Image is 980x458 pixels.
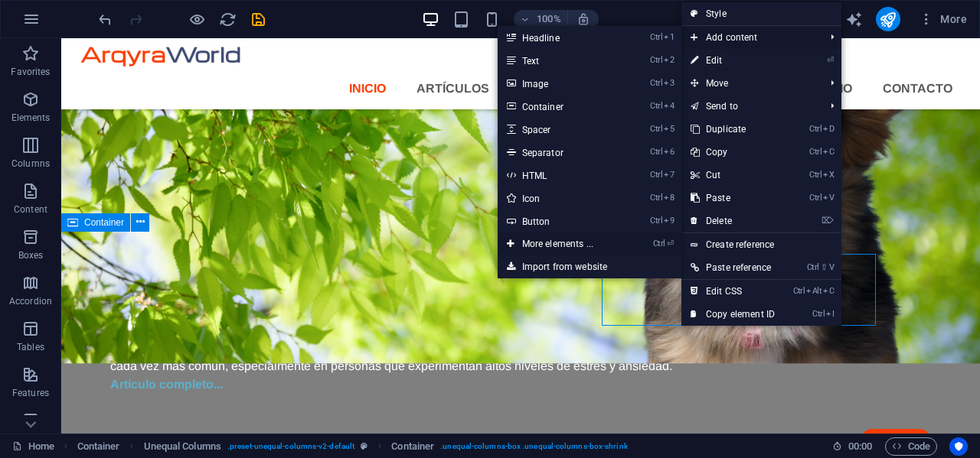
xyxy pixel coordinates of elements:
[650,170,662,180] i: Ctrl
[498,95,624,118] a: Ctrl4Container
[537,10,561,28] h6: 100%
[498,118,624,141] a: Ctrl5Spacer
[227,437,354,456] span: . preset-unequal-columns-v2-default
[681,95,818,118] a: Send to
[821,262,828,272] i: ⇧
[807,262,819,272] i: Ctrl
[12,437,54,456] a: Click to cancel selection. Double-click to open Pages
[806,286,822,296] i: Alt
[845,11,863,28] i: AI Writer
[361,442,367,450] i: This element is a customizable preset
[876,7,900,31] button: publish
[681,72,818,95] span: Move
[219,11,237,28] i: Reload page
[681,49,784,72] a: ⏎Edit
[144,437,221,456] span: Click to select. Double-click to edit
[498,255,681,278] a: Import from website
[498,49,624,72] a: Ctrl2Text
[793,286,805,296] i: Ctrl
[653,239,665,248] i: Ctrl
[664,147,674,157] i: 6
[809,147,822,157] i: Ctrl
[498,187,624,210] a: Ctrl8Icon
[250,11,267,28] i: Save (Ctrl+S)
[218,10,237,28] button: reload
[823,124,834,134] i: D
[859,440,861,452] span: :
[650,147,662,157] i: Ctrl
[949,437,968,456] button: Usercentrics
[681,2,841,25] a: Style
[681,187,784,210] a: CtrlVPaste
[829,262,834,272] i: V
[249,10,267,28] button: save
[826,309,834,319] i: I
[848,437,872,456] span: 00 00
[14,203,47,216] p: Content
[681,164,784,187] a: CtrlXCut
[650,124,662,134] i: Ctrl
[664,170,674,180] i: 7
[667,239,674,248] i: ⏎
[822,216,834,226] i: ⌦
[11,66,50,78] p: Favorites
[885,437,937,456] button: Code
[681,303,784,326] a: CtrlICopy element ID
[77,437,120,456] span: Click to select. Double-click to edit
[681,256,784,279] a: Ctrl⇧VPaste reference
[892,437,930,456] span: Code
[650,193,662,203] i: Ctrl
[823,193,834,203] i: V
[681,233,841,256] a: Create reference
[498,164,624,187] a: Ctrl7HTML
[664,32,674,42] i: 1
[96,10,114,28] button: undo
[84,218,124,227] span: Container
[827,55,834,65] i: ⏎
[664,78,674,88] i: 3
[913,7,973,31] button: More
[440,437,627,456] span: . unequal-columns-box .unequal-columns-box-shrink
[577,12,590,26] i: On resize automatically adjust zoom level to fit chosen device.
[650,55,662,65] i: Ctrl
[18,249,44,261] p: Boxes
[96,11,114,28] i: Undo: Edit headline (Ctrl+Z)
[498,141,624,164] a: Ctrl6Separator
[77,437,628,456] nav: breadcrumb
[498,26,624,49] a: Ctrl1Headline
[664,101,674,111] i: 4
[11,112,51,124] p: Elements
[664,193,674,203] i: 8
[664,216,674,226] i: 9
[832,437,873,456] h6: Session time
[823,147,834,157] i: C
[498,232,624,255] a: Ctrl⏎More elements ...
[823,286,834,296] i: C
[681,280,784,303] a: CtrlAltCEdit CSS
[650,216,662,226] i: Ctrl
[681,26,818,49] span: Add content
[809,124,822,134] i: Ctrl
[498,210,624,232] a: Ctrl9Button
[17,341,44,353] p: Tables
[823,170,834,180] i: X
[11,158,50,170] p: Columns
[650,101,662,111] i: Ctrl
[498,72,624,95] a: Ctrl3Image
[845,10,864,28] button: text_generator
[809,170,822,180] i: Ctrl
[681,141,784,164] a: CtrlCCopy
[650,78,662,88] i: Ctrl
[919,11,967,27] span: More
[514,10,568,28] button: 100%
[12,387,49,399] p: Features
[664,55,674,65] i: 2
[681,210,784,232] a: ⌦Delete
[9,295,52,307] p: Accordion
[681,118,784,141] a: CtrlDDuplicate
[650,32,662,42] i: Ctrl
[391,437,434,456] span: Click to select. Double-click to edit
[812,309,825,319] i: Ctrl
[809,193,822,203] i: Ctrl
[664,124,674,134] i: 5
